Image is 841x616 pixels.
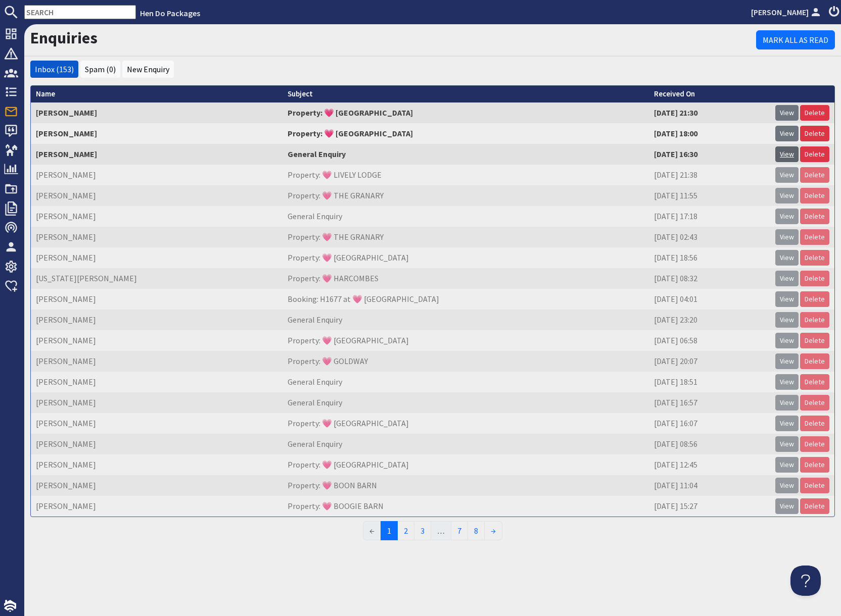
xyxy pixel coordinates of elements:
[283,102,649,123] td: Property: 💗 [GEOGRAPHIC_DATA]
[649,496,770,517] td: [DATE] 15:27
[31,413,283,434] td: [PERSON_NAME]
[649,289,770,310] td: [DATE] 04:01
[283,206,649,227] td: General Enquiry
[31,310,283,330] td: [PERSON_NAME]
[31,434,283,454] td: [PERSON_NAME]
[31,123,283,144] td: [PERSON_NAME]
[800,457,829,473] a: Delete
[649,247,770,268] td: [DATE] 18:56
[283,475,649,496] td: Property: 💗 BOON BARN
[397,521,414,540] a: 2
[800,209,829,224] a: Delete
[31,86,283,102] th: Name
[283,454,649,475] td: Property: 💗 [GEOGRAPHIC_DATA]
[775,250,799,266] a: View
[283,268,649,289] td: Property: 💗 HARCOMBES
[283,144,649,165] td: General Enquiry
[31,227,283,247] td: [PERSON_NAME]
[775,457,799,473] a: View
[4,600,16,612] img: staytech_i_w-64f4e8e9ee0a9c174fd5317b4b171b261742d2d393467e5bdba4413f4f884c10.svg
[775,291,799,307] a: View
[31,144,283,165] td: [PERSON_NAME]
[31,247,283,268] td: [PERSON_NAME]
[800,395,829,410] a: Delete
[775,126,799,141] a: View
[649,372,770,392] td: [DATE] 18:51
[649,434,770,454] td: [DATE] 08:56
[800,146,829,162] a: Delete
[649,206,770,227] td: [DATE] 17:18
[649,413,770,434] td: [DATE] 16:07
[775,188,799,203] a: View
[800,498,829,514] a: Delete
[649,475,770,496] td: [DATE] 11:04
[790,566,821,596] iframe: Toggle Customer Support
[31,102,283,123] td: [PERSON_NAME]
[649,268,770,289] td: [DATE] 08:32
[756,30,835,49] a: Mark All As Read
[775,416,799,431] a: View
[283,165,649,185] td: Property: 💗 LIVELY LODGE
[85,64,116,74] a: Spam (0)
[775,498,799,514] a: View
[127,64,169,74] a: New Enquiry
[283,330,649,351] td: Property: 💗 [GEOGRAPHIC_DATA]
[649,330,770,351] td: [DATE] 06:58
[283,434,649,454] td: General Enquiry
[775,312,799,328] a: View
[31,454,283,475] td: [PERSON_NAME]
[800,105,829,121] a: Delete
[31,392,283,413] td: [PERSON_NAME]
[649,185,770,206] td: [DATE] 11:55
[775,395,799,410] a: View
[283,247,649,268] td: Property: 💗 [GEOGRAPHIC_DATA]
[31,289,283,310] td: [PERSON_NAME]
[451,521,468,540] a: 7
[283,496,649,517] td: Property: 💗 BOOGIE BARN
[800,374,829,390] a: Delete
[800,188,829,203] a: Delete
[30,28,98,48] a: Enquiries
[283,86,649,102] th: Subject
[283,351,649,372] td: Property: 💗 GOLDWAY
[283,310,649,330] td: General Enquiry
[649,86,770,102] th: Received On
[35,64,74,74] a: Inbox (153)
[800,478,829,493] a: Delete
[31,496,283,517] td: [PERSON_NAME]
[283,413,649,434] td: Property: 💗 [GEOGRAPHIC_DATA]
[31,165,283,185] td: [PERSON_NAME]
[283,123,649,144] td: Property: 💗 [GEOGRAPHIC_DATA]
[649,102,770,123] td: [DATE] 21:30
[775,209,799,224] a: View
[31,206,283,227] td: [PERSON_NAME]
[800,312,829,328] a: Delete
[800,353,829,369] a: Delete
[649,351,770,372] td: [DATE] 20:07
[775,374,799,390] a: View
[140,8,200,18] a: Hen Do Packages
[775,229,799,245] a: View
[800,291,829,307] a: Delete
[775,146,799,162] a: View
[800,436,829,452] a: Delete
[800,416,829,431] a: Delete
[775,436,799,452] a: View
[649,454,770,475] td: [DATE] 12:45
[649,227,770,247] td: [DATE] 02:43
[24,5,136,19] input: SEARCH
[381,521,398,540] span: 1
[649,123,770,144] td: [DATE] 18:00
[283,185,649,206] td: Property: 💗 THE GRANARY
[800,167,829,183] a: Delete
[775,353,799,369] a: View
[800,250,829,266] a: Delete
[31,372,283,392] td: [PERSON_NAME]
[31,475,283,496] td: [PERSON_NAME]
[800,333,829,348] a: Delete
[283,227,649,247] td: Property: 💗 THE GRANARY
[800,126,829,141] a: Delete
[31,268,283,289] td: [US_STATE][PERSON_NAME]
[283,289,649,310] td: Booking: H1677 at 💗 [GEOGRAPHIC_DATA]
[468,521,485,540] a: 8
